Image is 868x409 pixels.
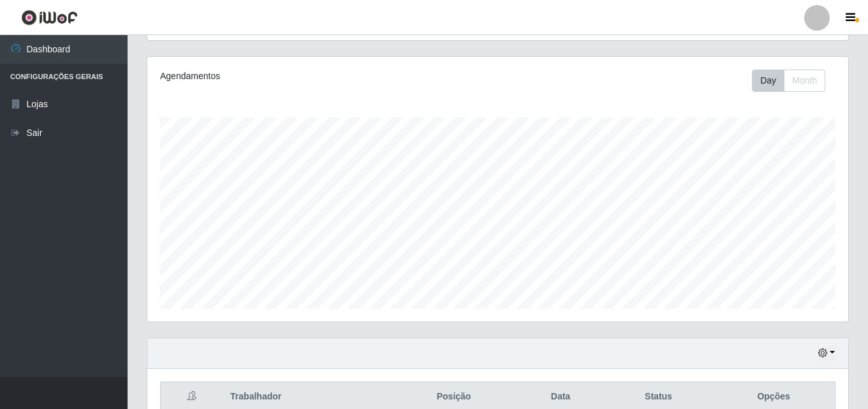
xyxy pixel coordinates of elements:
button: Day [752,70,784,92]
div: Toolbar with button groups [752,70,835,92]
img: CoreUI Logo [21,10,78,26]
button: Month [784,70,825,92]
div: First group [752,70,825,92]
div: Agendamentos [160,70,430,83]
